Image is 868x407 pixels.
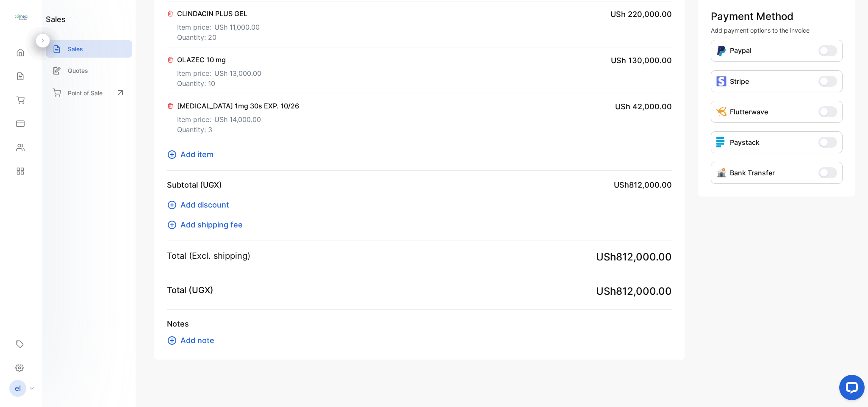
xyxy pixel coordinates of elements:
[68,89,103,97] p: Point of Sale
[832,371,868,407] iframe: LiveChat chat widget
[177,55,261,65] p: OLAZEC 10 mg
[167,219,248,230] button: Add shipping fee
[167,318,672,329] p: Notes
[596,284,672,299] span: USh812,000.00
[46,40,132,58] a: Sales
[46,14,66,25] h1: sales
[615,101,672,112] span: USh 42,000.00
[177,65,261,78] p: Item price:
[611,55,672,66] span: USh 130,000.00
[180,149,214,160] span: Add item
[214,114,261,125] span: USh 14,000.00
[68,44,83,53] p: Sales
[177,125,299,135] p: Quantity: 3
[167,149,219,160] button: Add item
[716,45,727,56] img: Icon
[711,9,843,24] p: Payment Method
[180,199,229,210] span: Add discount
[214,22,260,32] span: USh 11,000.00
[167,284,214,296] p: Total (UGX)
[167,335,219,346] button: Add note
[730,137,760,147] p: Paystack
[716,76,727,86] img: icon
[167,199,234,210] button: Add discount
[68,66,88,75] p: Quotes
[15,11,28,24] img: logo
[177,8,260,19] p: CLINDACIN PLUS GEL
[167,249,250,262] p: Total (Excl. shipping)
[214,68,261,78] span: USh 13,000.00
[180,219,243,230] span: Add shipping fee
[711,26,843,35] p: Add payment options to the invoice
[730,107,768,117] p: Flutterwave
[177,111,299,125] p: Item price:
[167,179,222,191] p: Subtotal (UGX)
[177,78,261,89] p: Quantity: 10
[46,62,132,79] a: Quotes
[716,168,727,178] img: Icon
[177,101,299,111] p: [MEDICAL_DATA] 1mg 30s EXP. 10/26
[46,83,132,102] a: Point of Sale
[716,107,727,117] img: Icon
[730,76,749,86] p: Stripe
[15,383,21,394] p: el
[177,19,260,32] p: Item price:
[730,45,752,56] p: Paypal
[180,335,214,346] span: Add note
[177,32,260,42] p: Quantity: 20
[610,8,672,20] span: USh 220,000.00
[716,137,727,147] img: icon
[614,179,672,191] span: USh812,000.00
[596,249,672,265] span: USh812,000.00
[730,168,775,178] p: Bank Transfer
